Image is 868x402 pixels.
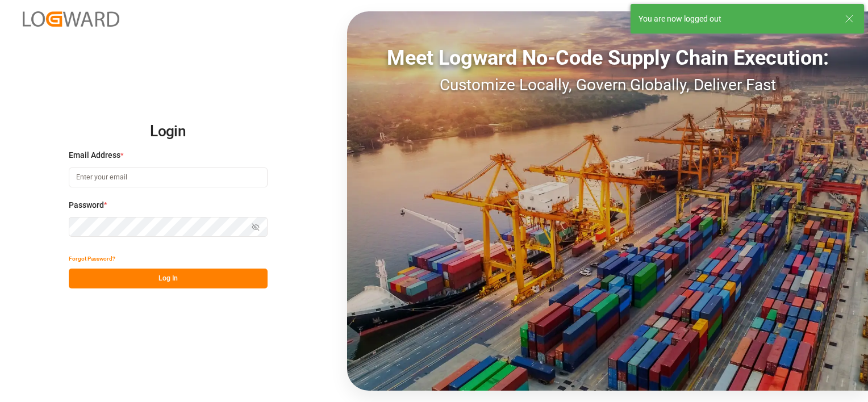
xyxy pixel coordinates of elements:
[69,114,268,150] h2: Login
[347,73,868,97] div: Customize Locally, Govern Globally, Deliver Fast
[639,13,834,25] div: You are now logged out
[69,199,104,211] span: Password
[69,149,120,161] span: Email Address
[69,167,268,187] input: Enter your email
[69,249,115,269] button: Forgot Password?
[347,43,868,73] div: Meet Logward No-Code Supply Chain Execution:
[23,11,119,27] img: Logward_new_orange.png
[69,269,268,288] button: Log In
